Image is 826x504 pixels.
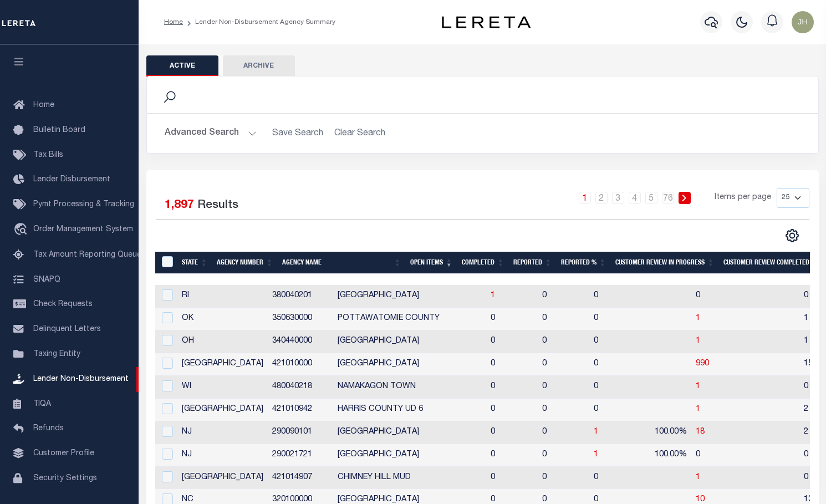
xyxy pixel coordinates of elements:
[33,325,101,333] span: Delinquent Letters
[33,350,80,358] span: Taxing Entity
[691,285,799,308] td: 0
[486,421,538,444] td: 0
[538,285,589,308] td: 0
[589,308,637,330] td: 0
[589,353,637,376] td: 0
[268,285,333,308] td: 380040201
[486,467,538,490] td: 0
[557,252,611,274] th: Reported %: activate to sort column ascending
[696,428,705,436] a: 18
[589,376,637,399] td: 0
[629,192,641,204] a: 4
[637,444,691,467] td: 100.00%
[333,285,486,308] td: [GEOGRAPHIC_DATA]
[589,330,637,353] td: 0
[696,314,700,322] a: 1
[177,285,268,308] td: RI
[268,399,333,421] td: 421010942
[33,251,141,259] span: Tax Amount Reporting Queue
[406,252,457,274] th: Open Items: activate to sort column ascending
[33,276,60,283] span: SNAPQ
[146,55,218,77] button: Active
[33,126,85,134] span: Bulletin Board
[691,444,799,467] td: 0
[595,192,608,204] a: 2
[268,444,333,467] td: 290021721
[538,308,589,330] td: 0
[183,17,335,27] li: Lender Non-Disbursement Agency Summary
[696,405,700,413] a: 1
[645,192,657,204] a: 5
[268,421,333,444] td: 290090101
[662,192,674,204] a: 76
[33,301,93,308] span: Check Requests
[333,330,486,353] td: [GEOGRAPHIC_DATA]
[33,475,97,482] span: Security Settings
[538,421,589,444] td: 0
[696,496,705,503] a: 10
[696,474,700,481] span: 1
[177,330,268,353] td: OH
[333,353,486,376] td: [GEOGRAPHIC_DATA]
[165,200,194,211] span: 1,897
[177,421,268,444] td: NJ
[486,376,538,399] td: 0
[696,337,700,345] a: 1
[589,399,637,421] td: 0
[177,353,268,376] td: [GEOGRAPHIC_DATA]
[333,444,486,467] td: [GEOGRAPHIC_DATA]
[491,292,495,299] a: 1
[333,421,486,444] td: [GEOGRAPHIC_DATA]
[442,16,531,28] img: logo-dark.svg
[13,223,31,237] i: travel_explore
[486,330,538,353] td: 0
[333,399,486,421] td: HARRIS COUNTY UD 6
[509,252,557,274] th: Reported: activate to sort column ascending
[223,55,295,77] button: Archive
[579,192,591,204] a: 1
[33,226,133,233] span: Order Management System
[268,376,333,399] td: 480040218
[696,360,709,368] a: 990
[696,383,700,390] a: 1
[33,101,54,109] span: Home
[538,353,589,376] td: 0
[177,399,268,421] td: [GEOGRAPHIC_DATA]
[486,308,538,330] td: 0
[268,353,333,376] td: 421010000
[155,252,177,274] th: MBACode
[719,252,824,274] th: Customer Review Completed: activate to sort column ascending
[33,375,129,383] span: Lender Non-Disbursement
[612,192,624,204] a: 3
[177,467,268,490] td: [GEOGRAPHIC_DATA]
[33,425,64,432] span: Refunds
[197,197,238,215] label: Results
[611,252,719,274] th: Customer Review In Progress: activate to sort column ascending
[486,353,538,376] td: 0
[177,444,268,467] td: NJ
[792,11,814,33] img: svg+xml;base64,PHN2ZyB4bWxucz0iaHR0cDovL3d3dy53My5vcmcvMjAwMC9zdmciIHBvaW50ZXItZXZlbnRzPSJub25lIi...
[486,399,538,421] td: 0
[637,421,691,444] td: 100.00%
[538,330,589,353] td: 0
[33,151,63,159] span: Tax Bills
[589,285,637,308] td: 0
[486,444,538,467] td: 0
[278,252,406,274] th: Agency Name: activate to sort column ascending
[594,428,598,436] a: 1
[268,467,333,490] td: 421014907
[268,330,333,353] td: 340440000
[594,451,598,459] a: 1
[333,308,486,330] td: POTTAWATOMIE COUNTY
[165,123,257,144] button: Advanced Search
[333,467,486,490] td: CHIMNEY HILL MUD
